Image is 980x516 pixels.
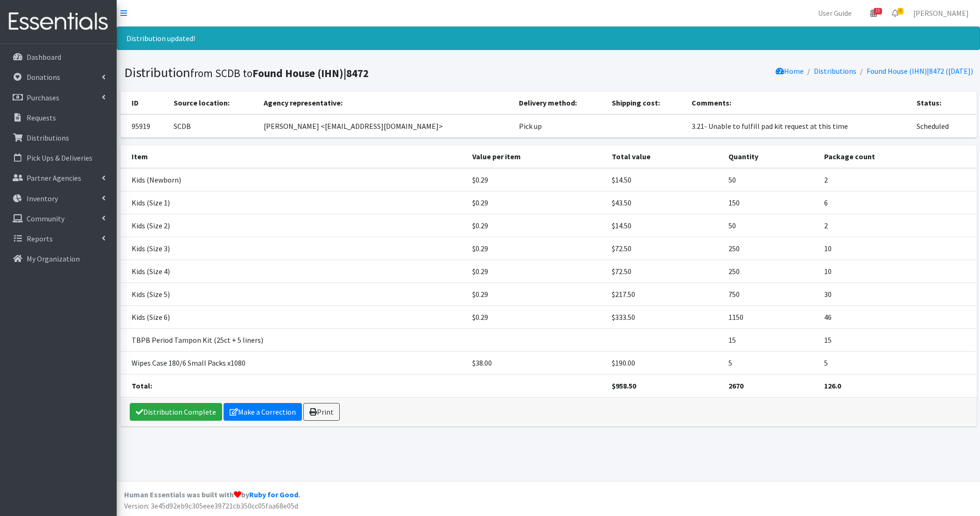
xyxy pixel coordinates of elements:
[130,403,222,421] a: Distribution Complete
[606,92,686,114] th: Shipping cost:
[467,305,606,328] td: $0.29
[27,234,53,243] p: Reports
[467,260,606,283] td: $0.29
[4,209,113,228] a: Community
[120,168,467,191] td: Kids (Newborn)
[513,92,606,114] th: Delivery method:
[120,237,467,260] td: Kids (Size 3)
[27,113,56,122] p: Requests
[120,328,467,351] td: TBPB Period Tampon Kit (25ct + 5 liners)
[819,237,977,260] td: 10
[124,64,545,81] h1: Distribution
[911,92,977,114] th: Status:
[723,237,819,260] td: 250
[863,4,884,22] a: 15
[4,48,113,66] a: Dashboard
[132,381,152,390] strong: Total:
[723,214,819,237] td: 50
[728,381,743,390] strong: 2670
[513,114,606,138] td: Pick up
[4,88,113,107] a: Purchases
[168,114,258,138] td: SCDB
[120,114,168,138] td: 95919
[606,305,723,328] td: $333.50
[606,168,723,191] td: $14.50
[819,305,977,328] td: 46
[819,168,977,191] td: 2
[467,351,606,374] td: $38.00
[4,229,113,248] a: Reports
[117,27,980,50] div: Distribution updated!
[467,214,606,237] td: $0.29
[120,351,467,374] td: Wipes Case 180/6 Small Packs x1080
[190,66,369,80] small: from SCDB to
[120,191,467,214] td: Kids (Size 1)
[168,92,258,114] th: Source location:
[819,328,977,351] td: 15
[27,133,69,142] p: Distributions
[723,191,819,214] td: 150
[467,145,606,168] th: Value per item
[884,4,906,22] a: 4
[819,260,977,283] td: 10
[4,68,113,86] a: Donations
[258,92,514,114] th: Agency representative:
[606,351,723,374] td: $190.00
[467,283,606,305] td: $0.29
[4,169,113,187] a: Partner Agencies
[27,214,64,223] p: Community
[4,128,113,147] a: Distributions
[27,72,60,82] p: Donations
[811,4,859,22] a: User Guide
[606,260,723,283] td: $72.50
[874,8,882,14] span: 15
[27,52,61,62] p: Dashboard
[723,328,819,351] td: 15
[27,173,81,183] p: Partner Agencies
[120,260,467,283] td: Kids (Size 4)
[723,351,819,374] td: 5
[819,283,977,305] td: 30
[27,194,58,203] p: Inventory
[723,145,819,168] th: Quantity
[258,114,514,138] td: [PERSON_NAME] <[EMAIL_ADDRESS][DOMAIN_NAME]>
[124,501,298,510] span: Version: 3e45d92eb9c305eee39721cb350cc05faa68e05d
[4,108,113,127] a: Requests
[467,237,606,260] td: $0.29
[4,189,113,208] a: Inventory
[776,66,804,76] a: Home
[819,145,977,168] th: Package count
[723,260,819,283] td: 250
[686,114,911,138] td: 3.21- Unable to fulfill pad kit request at this time
[124,490,300,499] strong: Human Essentials was built with by .
[819,191,977,214] td: 6
[252,66,369,80] b: Found House (IHN)|8472
[27,254,80,263] p: My Organization
[467,191,606,214] td: $0.29
[606,237,723,260] td: $72.50
[686,92,911,114] th: Comments:
[606,191,723,214] td: $43.50
[606,283,723,305] td: $217.50
[120,145,467,168] th: Item
[249,490,298,499] a: Ruby for Good
[723,305,819,328] td: 1150
[27,153,92,163] p: Pick Ups & Deliveries
[612,381,636,390] strong: $958.50
[911,114,977,138] td: Scheduled
[120,92,168,114] th: ID
[27,93,59,102] p: Purchases
[4,148,113,167] a: Pick Ups & Deliveries
[824,381,841,390] strong: 126.0
[897,8,903,14] span: 4
[819,351,977,374] td: 5
[303,403,340,421] a: Print
[723,168,819,191] td: 50
[819,214,977,237] td: 2
[867,66,973,76] a: Found House (IHN)|8472 ([DATE])
[906,4,976,22] a: [PERSON_NAME]
[120,283,467,305] td: Kids (Size 5)
[120,214,467,237] td: Kids (Size 2)
[467,168,606,191] td: $0.29
[606,214,723,237] td: $14.50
